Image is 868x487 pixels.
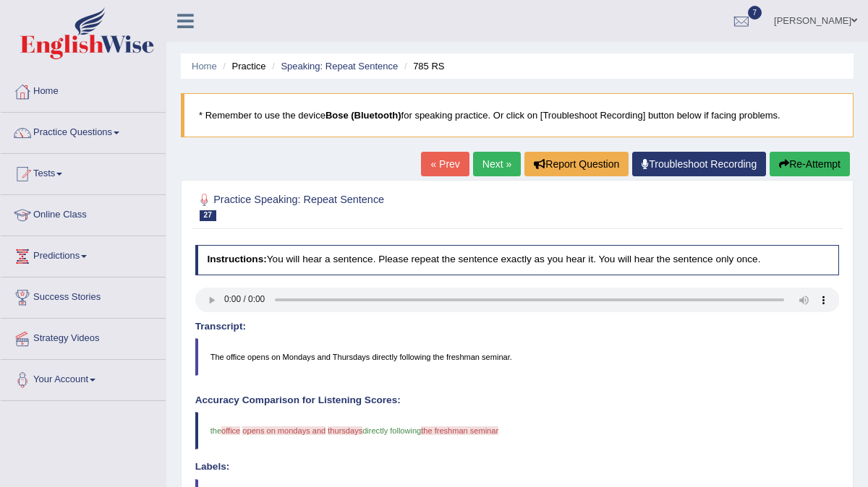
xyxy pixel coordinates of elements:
[195,191,595,221] h2: Practice Speaking: Repeat Sentence
[1,319,166,355] a: Strategy Videos
[770,152,850,176] button: Re-Attempt
[748,6,762,20] span: 7
[325,110,401,121] b: Bose (Bluetooth)
[1,360,166,396] a: Your Account
[632,152,766,176] a: Troubleshoot Recording
[219,59,265,73] li: Practice
[1,277,166,314] a: Success Stories
[281,61,398,72] a: Speaking: Repeat Sentence
[1,154,166,190] a: Tests
[328,426,362,435] span: thursdays
[195,245,840,275] h4: You will hear a sentence. Please repeat the sentence exactly as you hear it. You will hear the se...
[242,426,325,435] span: opens on mondays and
[1,113,166,149] a: Practice Questions
[181,93,854,137] blockquote: * Remember to use the device for speaking practice. Or click on [Troubleshoot Recording] button b...
[195,338,840,376] blockquote: The office opens on Mondays and Thursdays directly following the freshman seminar.
[221,426,240,435] span: office
[192,61,217,72] a: Home
[401,59,445,73] li: 785 RS
[195,395,840,406] h4: Accuracy Comparison for Listening Scores:
[210,426,221,435] span: the
[473,152,521,176] a: Next »
[1,195,166,231] a: Online Class
[1,236,166,272] a: Predictions
[362,426,421,435] span: directly following
[200,210,216,221] span: 27
[421,426,498,435] span: the freshman seminar
[195,462,840,473] h4: Labels:
[195,322,840,332] h4: Transcript:
[421,152,469,176] a: « Prev
[1,72,166,108] a: Home
[207,254,266,264] b: Instructions:
[524,152,629,176] button: Report Question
